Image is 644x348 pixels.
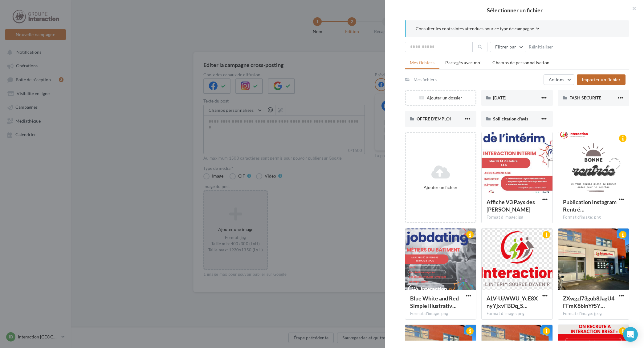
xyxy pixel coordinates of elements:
span: Publication Instagram Rentrée Moderne Organique Noir et Jaune [563,199,617,213]
button: Importer un fichier [577,74,626,85]
span: Sollicitation d'avis [493,116,528,121]
button: Consulter les contraintes attendues pour ce type de campagne [416,25,540,33]
div: Format d'image: png [563,215,624,220]
span: [DATE] [493,95,506,100]
span: ALV-UjWWU_YcE8XnyYjxvFBDq_SQTrelB8HVtTRWv9MtBNcl8zMbmU69 [487,295,538,309]
span: Affiche V3 Pays des Abers [487,199,535,213]
span: ZXwgzl73gub8JagU4FFmK8blnYfSYKmDfF7-cmorEg6LS0GEZiYGsJHhdHHh1GsQrJ9Z7uqTcvyakvY2_A=s0 [563,295,614,309]
button: Réinitialiser [526,43,556,51]
span: Consulter les contraintes attendues pour ce type de campagne [416,26,534,32]
span: Blue White and Red Simple Illustrative Hiring Video Editor Instagram Post [410,295,459,309]
div: Format d'image: png [487,311,548,317]
span: Importer un fichier [582,77,621,82]
div: Format d'image: jpeg [563,311,624,317]
span: Mes fichiers [410,60,434,65]
div: Ajouter un dossier [406,95,475,101]
div: Ajouter un fichier [408,184,473,191]
h2: Sélectionner un fichier [395,7,634,13]
button: Filtrer par [490,42,526,52]
span: Actions [549,77,564,82]
div: Mes fichiers [414,77,437,83]
div: Format d'image: png [410,311,471,317]
div: Open Intercom Messenger [623,327,638,342]
button: Actions [544,74,574,85]
span: OFFRE D'EMPLOI [417,116,451,121]
div: Format d'image: jpg [487,215,548,220]
span: Partagés avec moi [445,60,482,65]
span: Champs de personnalisation [492,60,549,65]
span: FASH SECURITE [569,95,601,100]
